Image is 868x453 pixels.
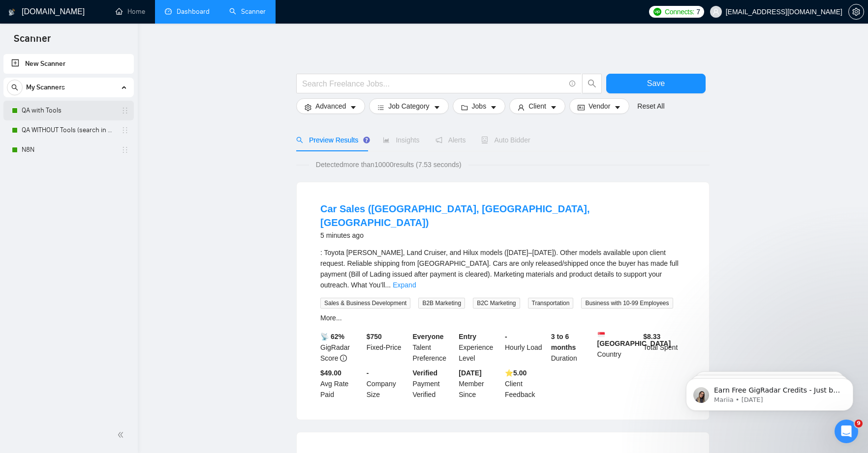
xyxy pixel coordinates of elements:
[481,137,488,143] span: robot
[848,8,864,16] a: setting
[490,104,497,111] span: caret-down
[296,98,365,114] button: settingAdvancedcaret-down
[549,331,595,364] div: Duration
[461,104,468,111] span: folder
[6,31,59,52] span: Scanner
[459,333,476,340] b: Entry
[528,298,574,309] span: Transportation
[598,331,605,338] img: 🇸🇬
[583,79,601,88] span: search
[318,368,365,400] div: Avg Rate Paid
[22,120,115,140] a: QA WITHOUT Tools (search in Titles)
[22,140,115,160] a: N8N
[637,101,664,112] a: Reset All
[595,331,642,364] div: Country
[385,281,391,289] span: ...
[647,77,665,89] span: Save
[229,7,266,16] a: searchScanner
[377,104,384,111] span: bars
[369,98,448,114] button: barsJob Categorycaret-down
[505,333,507,340] b: -
[503,331,549,364] div: Hourly Load
[457,331,503,364] div: Experience Level
[473,298,520,309] span: B2C Marketing
[121,107,129,114] span: holder
[459,369,481,377] b: [DATE]
[855,420,863,427] span: 9
[383,136,419,144] span: Insights
[320,333,344,340] b: 📡 62%
[320,369,341,377] b: $49.00
[383,137,390,143] span: area-chart
[340,355,347,362] span: info-circle
[665,6,694,17] span: Connects:
[165,7,210,16] a: dashboardDashboard
[581,298,673,309] span: Business with 10-99 Employees
[641,331,687,364] div: Total Spent
[551,333,576,351] b: 3 to 6 months
[597,331,671,347] b: [GEOGRAPHIC_DATA]
[413,333,444,340] b: Everyone
[365,331,411,364] div: Fixed-Price
[7,80,23,95] button: search
[320,249,679,289] span: : Toyota [PERSON_NAME], Land Cruiser, and Hilux models ([DATE]–[DATE]). Other models available up...
[696,6,700,17] span: 7
[305,104,311,111] span: setting
[411,368,457,400] div: Payment Verified
[362,136,371,144] div: Tooltip anchor
[8,4,15,20] img: logo
[26,78,65,97] span: My Scanners
[296,136,367,144] span: Preview Results
[116,7,145,16] a: homeHome
[418,298,465,309] span: B2B Marketing
[550,104,557,111] span: caret-down
[457,368,503,400] div: Member Since
[302,78,565,90] input: Search Freelance Jobs...
[411,331,457,364] div: Talent Preference
[22,101,115,120] a: QA with Tools
[518,104,525,111] span: user
[320,298,410,309] span: Sales & Business Development
[435,137,442,143] span: notification
[643,333,660,340] b: $ 8.33
[653,8,661,16] img: upwork-logo.png
[7,84,22,91] span: search
[117,430,127,440] span: double-left
[296,137,303,143] span: search
[505,369,527,377] b: ⭐️ 5.00
[318,331,365,364] div: GigRadar Score
[320,203,589,228] a: Car Sales ([GEOGRAPHIC_DATA], [GEOGRAPHIC_DATA], [GEOGRAPHIC_DATA])
[528,101,546,112] span: Client
[835,420,858,443] iframe: Intercom live chat
[435,136,466,144] span: Alerts
[350,104,357,111] span: caret-down
[589,101,610,112] span: Vendor
[121,146,129,154] span: holder
[713,8,719,15] span: user
[320,247,685,290] div: : Toyota Prado, Land Cruiser, and Hilux models (2019–2025). Other models available upon client re...
[121,126,129,134] span: holder
[388,101,429,112] span: Job Category
[11,54,126,74] a: New Scanner
[413,369,438,377] b: Verified
[434,104,440,111] span: caret-down
[365,368,411,400] div: Company Size
[315,101,346,112] span: Advanced
[503,368,549,400] div: Client Feedback
[509,98,565,114] button: userClientcaret-down
[849,8,864,16] span: setting
[671,358,868,426] iframe: Intercom notifications message
[320,314,342,322] a: More...
[614,104,621,111] span: caret-down
[569,81,576,87] span: info-circle
[367,369,369,377] b: -
[569,98,629,114] button: idcardVendorcaret-down
[3,54,134,74] li: New Scanner
[606,74,706,93] button: Save
[393,281,416,289] a: Expand
[578,104,585,111] span: idcard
